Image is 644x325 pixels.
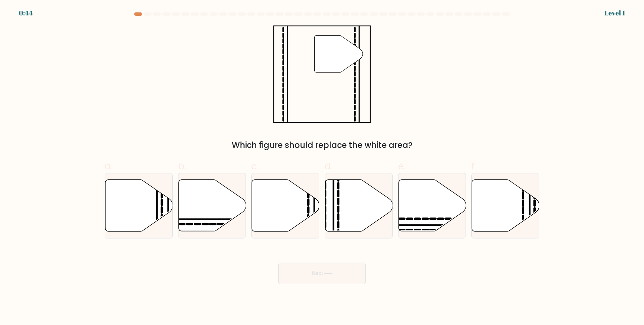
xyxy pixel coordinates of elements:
[398,160,406,173] span: e.
[251,160,259,173] span: c.
[314,36,363,73] g: "
[325,160,333,173] span: d.
[471,160,476,173] span: f.
[604,8,625,18] div: Level 1
[278,263,366,284] button: Next
[105,160,113,173] span: a.
[178,160,186,173] span: b.
[109,139,535,151] div: Which figure should replace the white area?
[19,8,33,18] div: 0:44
